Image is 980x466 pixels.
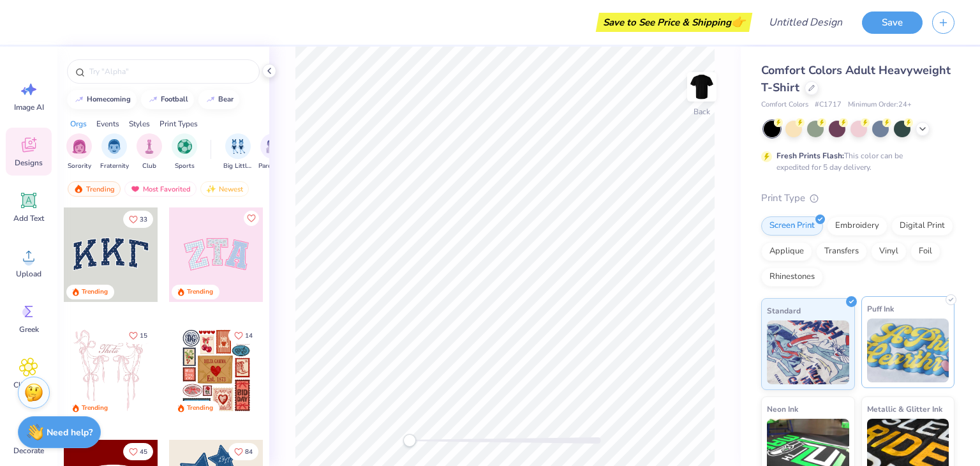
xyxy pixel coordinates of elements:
img: Fraternity Image [107,139,121,154]
div: Accessibility label [403,434,416,447]
img: trend_line.gif [74,96,84,103]
div: This color can be expedited for 5 day delivery. [776,150,933,173]
div: Styles [129,118,150,130]
img: Big Little Reveal Image [231,139,245,154]
input: Untitled Design [759,10,852,35]
span: Upload [16,269,41,279]
div: Applique [761,242,812,261]
span: 33 [140,216,147,223]
button: Like [228,327,258,344]
span: 14 [245,333,253,339]
div: Trending [187,287,213,297]
div: filter for Club [137,133,162,171]
span: Decorate [13,446,44,456]
img: trend_line.gif [205,96,216,103]
div: filter for Big Little Reveal [223,133,253,171]
div: Most Favorited [124,181,197,197]
img: newest.gif [206,184,216,193]
span: Comfort Colors Adult Heavyweight T-Shirt [761,63,951,95]
div: Print Types [160,118,198,130]
span: Puff Ink [867,302,894,315]
button: homecoming [67,90,137,109]
button: football [141,90,194,109]
button: Like [123,211,153,228]
div: filter for Fraternity [100,133,129,171]
span: Sports [175,162,195,171]
strong: Need help? [47,426,93,439]
span: Greek [19,324,39,334]
span: Metallic & Glitter Ink [867,402,942,416]
img: Club Image [142,139,156,154]
span: # C1717 [815,100,842,110]
span: Club [142,162,156,171]
img: Back [689,74,715,100]
span: Parent's Weekend [258,162,288,171]
div: Trending [82,403,108,413]
img: Sorority Image [72,139,87,154]
span: Clipart & logos [8,380,50,400]
img: Sports Image [177,139,192,154]
div: Rhinestones [761,267,823,287]
span: Designs [15,158,43,168]
div: Events [96,118,119,130]
div: Orgs [70,118,87,130]
button: filter button [172,133,197,171]
div: Digital Print [891,216,953,236]
input: Try "Alpha" [88,65,251,78]
button: filter button [100,133,129,171]
div: Foil [910,242,940,261]
div: Back [694,106,710,117]
button: filter button [137,133,162,171]
img: Puff Ink [867,319,949,382]
button: Like [228,443,258,460]
span: Standard [767,304,801,317]
img: Standard [767,320,849,384]
span: Add Text [13,213,44,223]
button: Like [123,443,153,460]
button: filter button [223,133,253,171]
span: Image AI [14,102,44,112]
div: Screen Print [761,216,823,236]
span: 84 [245,449,253,455]
span: Neon Ink [767,402,798,416]
div: Trending [187,403,213,413]
div: filter for Sports [172,133,197,171]
button: Like [123,327,153,344]
img: Parent's Weekend Image [266,139,281,154]
button: Like [244,211,259,226]
button: bear [198,90,239,109]
span: 15 [140,333,147,339]
div: Vinyl [871,242,907,261]
div: Save to See Price & Shipping [599,13,749,32]
span: Big Little Reveal [223,162,253,171]
div: football [161,96,188,103]
span: Sorority [68,162,91,171]
div: Trending [68,181,121,197]
span: Minimum Order: 24 + [848,100,912,110]
span: Fraternity [100,162,129,171]
div: bear [218,96,234,103]
div: Newest [200,181,249,197]
button: filter button [258,133,288,171]
span: Comfort Colors [761,100,808,110]
div: Print Type [761,191,954,206]
div: Embroidery [827,216,887,236]
img: most_fav.gif [130,184,140,193]
div: homecoming [87,96,131,103]
img: trend_line.gif [148,96,158,103]
button: filter button [66,133,92,171]
div: Transfers [816,242,867,261]
span: 45 [140,449,147,455]
div: filter for Parent's Weekend [258,133,288,171]
img: trending.gif [73,184,84,193]
button: Save [862,11,923,34]
div: Trending [82,287,108,297]
div: filter for Sorority [66,133,92,171]
span: 👉 [731,14,745,29]
strong: Fresh Prints Flash: [776,151,844,161]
